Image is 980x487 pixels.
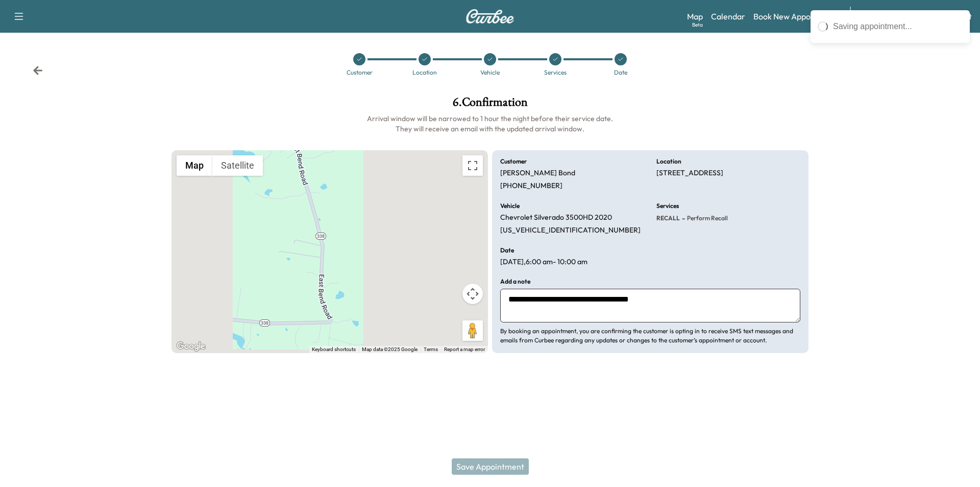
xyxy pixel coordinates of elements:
a: Report a map error [444,346,485,352]
h6: Add a note [500,279,530,285]
button: Toggle fullscreen view [462,155,483,176]
button: Show satellite imagery [212,155,263,176]
div: Vehicle [480,69,500,76]
button: Keyboard shortcuts [312,346,356,353]
span: Perform Recall [685,214,728,222]
span: RECALL [656,214,680,222]
a: MapBeta [687,10,703,22]
button: Map camera controls [462,284,483,304]
button: Drag Pegman onto the map to open Street View [462,320,483,341]
a: Terms [424,346,438,352]
h1: 6 . Confirmation [171,96,808,113]
p: [PHONE_NUMBER] [500,181,562,191]
p: Chevrolet Silverado 3500HD 2020 [500,213,612,222]
div: Location [412,69,437,76]
button: Show street map [177,155,212,176]
img: Curbee Logo [465,9,514,24]
div: Saving appointment... [833,20,963,33]
p: By booking an appointment, you are confirming the customer is opting in to receive SMS text messa... [500,327,800,345]
div: Services [544,69,567,76]
h6: Vehicle [500,203,520,209]
a: Book New Appointment [753,10,840,22]
div: Beta [692,21,703,29]
span: Map data ©2025 Google [362,346,418,352]
p: [STREET_ADDRESS] [656,169,723,178]
h6: Date [500,247,514,253]
div: Date [614,69,627,76]
img: Google [174,340,208,353]
p: [PERSON_NAME] Bond [500,169,575,178]
h6: Customer [500,158,527,165]
p: [DATE] , 6:00 am - 10:00 am [500,258,587,267]
div: Customer [347,69,373,76]
span: - [680,213,685,223]
a: Calendar [711,10,745,22]
p: [US_VEHICLE_IDENTIFICATION_NUMBER] [500,226,641,235]
a: Open this area in Google Maps (opens a new window) [174,340,208,353]
div: Back [33,65,43,76]
h6: Services [656,203,679,209]
h6: Location [656,158,681,165]
h6: Arrival window will be narrowed to 1 hour the night before their service date. They will receive ... [171,113,808,134]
